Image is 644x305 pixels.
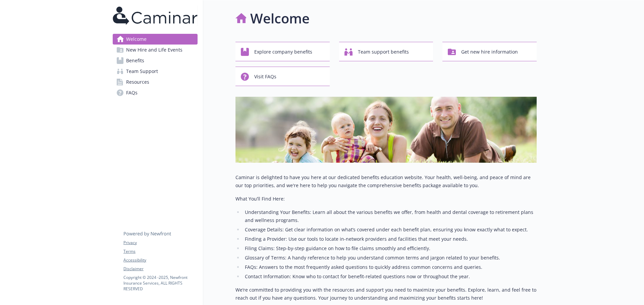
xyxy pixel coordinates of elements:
[126,45,182,55] span: New Hire and Life Events
[113,55,198,66] a: Benefits
[243,235,537,243] li: Finding a Provider: Use our tools to locate in-network providers and facilities that meet your ne...
[123,240,197,246] a: Privacy
[358,46,409,58] span: Team support benefits
[123,248,197,254] a: Terms
[254,70,276,83] span: Visit FAQs
[126,66,158,77] span: Team Support
[250,8,310,28] h1: Welcome
[113,77,198,87] a: Resources
[243,244,537,252] li: Filing Claims: Step-by-step guidance on how to file claims smoothly and efficiently.
[243,273,537,281] li: Contact Information: Know who to contact for benefit-related questions now or throughout the year.
[235,195,537,203] p: What You’ll Find Here:
[113,66,198,77] a: Team Support
[235,97,537,163] img: overview page banner
[442,42,537,61] button: Get new hire information
[235,286,537,302] p: We’re committed to providing you with the resources and support you need to maximize your benefit...
[243,263,537,271] li: FAQs: Answers to the most frequently asked questions to quickly address common concerns and queries.
[243,208,537,224] li: Understanding Your Benefits: Learn all about the various benefits we offer, from health and denta...
[113,45,198,55] a: New Hire and Life Events
[339,42,433,61] button: Team support benefits
[123,275,197,292] p: Copyright © 2024 - 2025 , Newfront Insurance Services, ALL RIGHTS RESERVED
[113,87,198,98] a: FAQs
[123,257,197,263] a: Accessibility
[235,173,537,189] p: Caminar is delighted to have you here at our dedicated benefits education website. Your health, w...
[235,67,330,86] button: Visit FAQs
[126,77,149,87] span: Resources
[254,46,312,58] span: Explore company benefits
[235,42,330,61] button: Explore company benefits
[123,266,197,272] a: Disclaimer
[243,226,537,234] li: Coverage Details: Get clear information on what’s covered under each benefit plan, ensuring you k...
[126,87,138,98] span: FAQs
[126,55,144,66] span: Benefits
[461,46,518,58] span: Get new hire information
[113,34,198,45] a: Welcome
[126,34,147,45] span: Welcome
[243,254,537,262] li: Glossary of Terms: A handy reference to help you understand common terms and jargon related to yo...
